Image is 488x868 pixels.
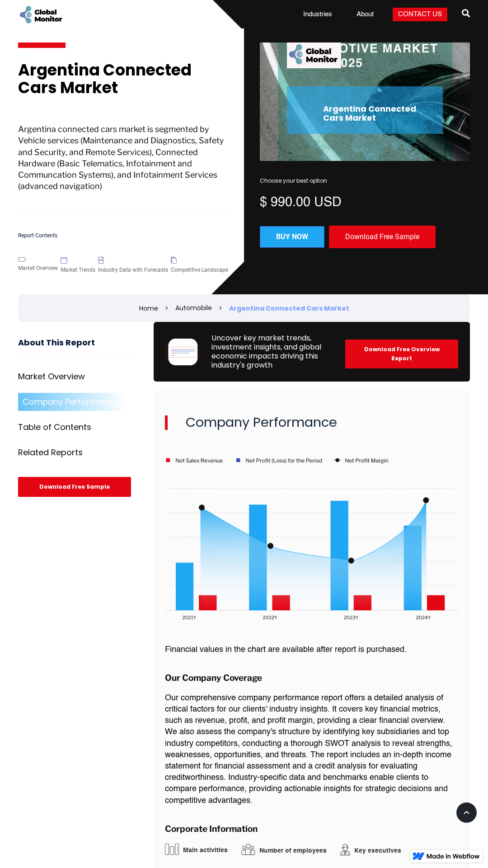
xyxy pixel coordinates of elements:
[18,123,228,210] p: Argentina connected cars market is segmented by Vehicle services (Maintenance and Diagnostics, Sa...
[18,368,132,386] a: Market Overview
[18,233,228,239] h5: Report Contents
[260,226,324,248] a: Buy now
[18,61,228,105] h1: Argentina Connected Cars Market
[165,674,459,682] h3: Our Company Coverage
[165,415,459,430] h2: Company Performance
[393,8,447,21] a: Contact Us
[18,264,58,273] div: Market Overview
[171,265,228,274] div: Competitive Landscape
[183,846,228,855] div: Main activities
[211,334,334,370] div: Uncover key market trends, investment insights, and global economic impacts driving this industry...
[462,5,470,24] a: 
[260,176,470,185] div: Choose your best option
[18,477,131,497] div: Download Free Sample
[219,304,222,313] div: >
[354,846,401,855] div: Key executives
[61,265,95,274] div: Market Trends
[229,304,349,313] div: Argentina Connected Cars Market
[18,423,91,432] div: Table of Contents
[165,693,459,807] p: Our comprehensive company performance report offers a detailed analysis of critical factors for o...
[427,854,480,859] img: Made in Webflow
[18,443,132,462] a: Related Reports
[98,265,168,274] div: Industry Data with Forecasts
[462,7,470,19] span: 
[259,846,327,855] div: Number of employees
[165,644,459,656] p: Financial values in the chart are available after report is purchased.
[329,226,436,248] div: Download Free Sample
[18,5,63,25] a: home
[298,10,338,19] a: Industries
[175,303,212,312] a: Automobile
[18,393,132,411] a: Company Performance
[18,372,85,381] div: Market Overview
[18,418,132,436] a: Table of Contents
[165,304,169,313] div: >
[18,448,83,457] div: Related Reports
[260,194,470,208] div: $ 990.00 USD
[18,338,132,357] h3: About This Report
[345,340,458,368] div: Download Free Overview Report
[23,397,118,406] div: Company Performance
[323,104,434,123] h2: Argentina Connected Cars Market
[139,304,158,313] a: Home
[351,10,379,19] a: About
[165,825,459,833] h3: Corporate Information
